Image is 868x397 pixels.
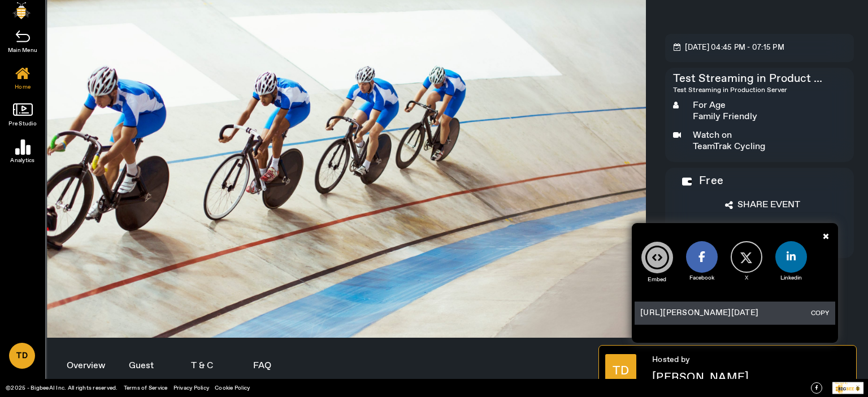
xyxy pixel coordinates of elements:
[780,272,802,283] p: Linkedin
[640,307,800,319] span: [URL][PERSON_NAME][DATE]
[673,85,843,96] div: Test Streaming in Production Server
[6,384,118,392] a: ©2025 - BigbeeAI Inc. All rights reserved.
[641,274,673,285] p: Embed
[181,359,224,381] a: T & C
[686,241,718,273] button: Share on Facebook
[10,344,34,368] span: TD
[699,176,830,187] h6: Free
[215,384,250,392] a: Cookie Policy
[679,42,784,54] div: [DATE] 04:45 PM - 07:15 PM
[613,363,629,379] span: TD
[835,382,837,385] tspan: P
[682,195,843,215] button: Share Event
[841,382,848,385] tspan: ed By
[836,382,841,385] tspan: owe
[693,141,765,152] span: TeamTrak Cycling
[638,241,676,288] button: Embed
[652,354,845,365] p: Hosted by
[12,2,30,19] img: bigbee-logo.png
[693,130,843,141] div: Watch on
[841,382,842,385] tspan: r
[737,199,800,211] span: Share Event
[9,343,35,369] a: TD
[173,384,210,392] a: Privacy Policy
[740,272,752,283] p: X
[693,100,843,111] div: For Age
[243,359,283,381] a: FAQ
[673,71,822,86] span: Test Streaming in Product ...
[119,359,165,381] a: Guest
[652,372,845,383] p: [PERSON_NAME]
[808,307,832,320] button: COPY
[731,241,762,273] button: Share on Twitter
[693,111,843,123] div: Family Friendly
[775,241,807,273] button: Share on LinkedIn
[57,359,116,382] a: Overview
[124,384,168,392] a: Terms of Service
[689,272,714,283] p: Facebook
